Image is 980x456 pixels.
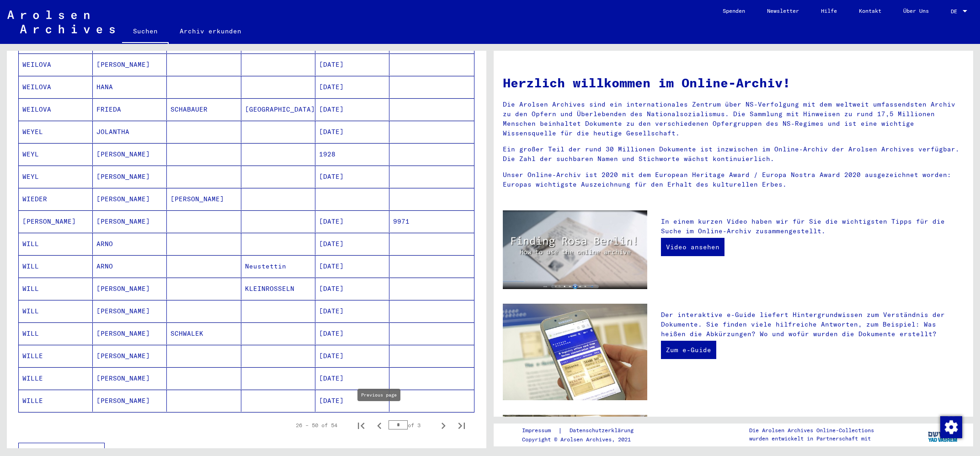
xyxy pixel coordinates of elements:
[93,166,167,188] mat-cell: [PERSON_NAME]
[315,121,389,143] mat-cell: [DATE]
[19,233,93,255] mat-cell: WILL
[315,345,389,367] mat-cell: [DATE]
[503,304,647,400] img: eguide.jpg
[19,98,93,120] mat-cell: WEILOVA
[315,210,389,232] mat-cell: [DATE]
[315,367,389,389] mat-cell: [DATE]
[661,341,716,359] a: Zum e-Guide
[19,210,93,232] mat-cell: [PERSON_NAME]
[167,188,241,210] mat-cell: [PERSON_NAME]
[562,426,644,435] a: Datenschutzerklärung
[389,210,474,232] mat-cell: 9971
[522,426,644,435] div: |
[93,210,167,232] mat-cell: [PERSON_NAME]
[169,20,252,42] a: Archiv erkunden
[19,367,93,389] mat-cell: WILLE
[19,143,93,165] mat-cell: WEYL
[19,322,93,344] mat-cell: WILL
[370,416,389,435] button: Previous page
[661,310,964,339] p: Der interaktive e-Guide liefert Hintergrundwissen zum Verständnis der Dokumente. Sie finden viele...
[241,98,315,120] mat-cell: [GEOGRAPHIC_DATA]
[93,54,167,75] mat-cell: [PERSON_NAME]
[940,416,962,438] img: Zustimmung ändern
[352,416,370,435] button: First page
[19,76,93,98] mat-cell: WEILOVA
[93,300,167,322] mat-cell: [PERSON_NAME]
[19,255,93,277] mat-cell: WILL
[93,76,167,98] mat-cell: HANA
[19,188,93,210] mat-cell: WIEDER
[93,143,167,165] mat-cell: [PERSON_NAME]
[93,278,167,300] mat-cell: [PERSON_NAME]
[503,210,647,289] img: video.jpg
[315,166,389,188] mat-cell: [DATE]
[93,188,167,210] mat-cell: [PERSON_NAME]
[749,426,874,435] p: Die Arolsen Archives Online-Collections
[19,54,93,75] mat-cell: WEILOVA
[503,100,964,138] p: Die Arolsen Archives sind ein internationales Zentrum über NS-Verfolgung mit dem weltweit umfasse...
[315,54,389,75] mat-cell: [DATE]
[19,390,93,412] mat-cell: WILLE
[315,322,389,344] mat-cell: [DATE]
[389,421,434,429] div: of 3
[315,255,389,277] mat-cell: [DATE]
[241,278,315,300] mat-cell: KLEINROSSELN
[19,166,93,188] mat-cell: WEYL
[315,98,389,120] mat-cell: [DATE]
[315,300,389,322] mat-cell: [DATE]
[522,426,558,435] a: Impressum
[241,255,315,277] mat-cell: Neustettin
[93,322,167,344] mat-cell: [PERSON_NAME]
[315,390,389,412] mat-cell: [DATE]
[19,121,93,143] mat-cell: WEYEL
[93,255,167,277] mat-cell: ARNO
[661,217,964,236] p: In einem kurzen Video haben wir für Sie die wichtigsten Tipps für die Suche im Online-Archiv zusa...
[661,238,724,256] a: Video ansehen
[296,421,337,429] div: 26 – 50 of 54
[315,76,389,98] mat-cell: [DATE]
[93,367,167,389] mat-cell: [PERSON_NAME]
[19,300,93,322] mat-cell: WILL
[503,73,964,92] h1: Herzlich willkommen im Online-Archiv!
[93,345,167,367] mat-cell: [PERSON_NAME]
[315,233,389,255] mat-cell: [DATE]
[26,447,92,456] span: Weniger anzeigen
[926,423,960,446] img: yv_logo.png
[7,11,115,33] img: Arolsen_neg.svg
[503,145,964,164] p: Ein großer Teil der rund 30 Millionen Dokumente ist inzwischen im Online-Archiv der Arolsen Archi...
[749,435,874,443] p: wurden entwickelt in Partnerschaft mit
[167,98,241,120] mat-cell: SCHABAUER
[453,416,471,435] button: Last page
[315,143,389,165] mat-cell: 1928
[951,8,961,15] span: DE
[503,170,964,189] p: Unser Online-Archiv ist 2020 mit dem European Heritage Award / Europa Nostra Award 2020 ausgezeic...
[93,233,167,255] mat-cell: ARNO
[122,20,169,44] a: Suchen
[19,345,93,367] mat-cell: WILLE
[167,322,241,344] mat-cell: SCHWALEK
[93,390,167,412] mat-cell: [PERSON_NAME]
[522,435,644,444] p: Copyright © Arolsen Archives, 2021
[434,416,453,435] button: Next page
[315,278,389,300] mat-cell: [DATE]
[93,98,167,120] mat-cell: FRIEDA
[19,278,93,300] mat-cell: WILL
[93,121,167,143] mat-cell: JOLANTHA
